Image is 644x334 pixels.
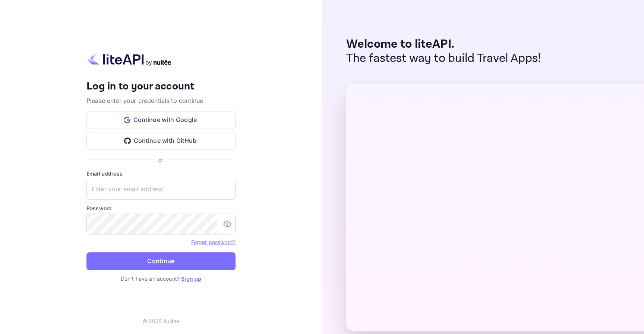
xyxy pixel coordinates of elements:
p: Don't have an account? [86,275,236,283]
p: or [158,156,163,164]
h4: Log in to your account [86,80,236,93]
a: Forget password? [191,239,236,245]
label: Email address [86,170,236,177]
p: Welcome to liteAPI. [346,37,541,51]
button: Continue with GitHub [86,132,236,150]
img: liteapi [86,51,172,66]
a: Sign up [181,275,201,282]
p: The fastest way to build Travel Apps! [346,51,541,66]
label: Password [86,204,236,212]
button: toggle password visibility [220,217,235,231]
p: Please enter your credentials to continue [86,96,236,105]
p: © 2025 Nuitee [142,317,180,325]
input: Enter your email address [86,179,236,200]
button: Continue with Google [86,111,236,129]
button: Continue [86,252,236,270]
a: Forget password? [191,238,236,246]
